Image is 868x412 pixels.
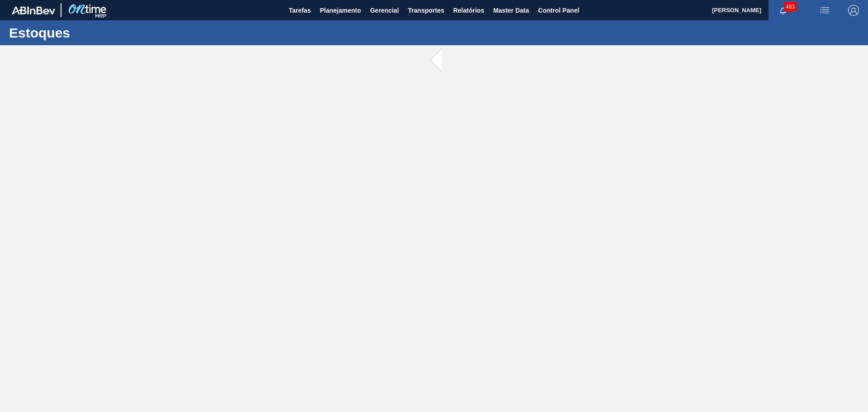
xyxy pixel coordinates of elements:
[784,2,797,12] span: 483
[819,5,830,16] img: userActions
[848,5,859,16] img: Logout
[370,5,399,16] span: Gerencial
[493,5,529,16] span: Master Data
[9,28,170,38] h1: Estoques
[12,6,55,14] img: TNhmsLtSVTkK8tSr43FrP2fwEKptu5GPRR3wAAAABJRU5ErkJggg==
[769,4,797,17] button: Notificações
[408,5,444,16] span: Transportes
[320,5,361,16] span: Planejamento
[453,5,484,16] span: Relatórios
[289,5,311,16] span: Tarefas
[538,5,579,16] span: Control Panel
